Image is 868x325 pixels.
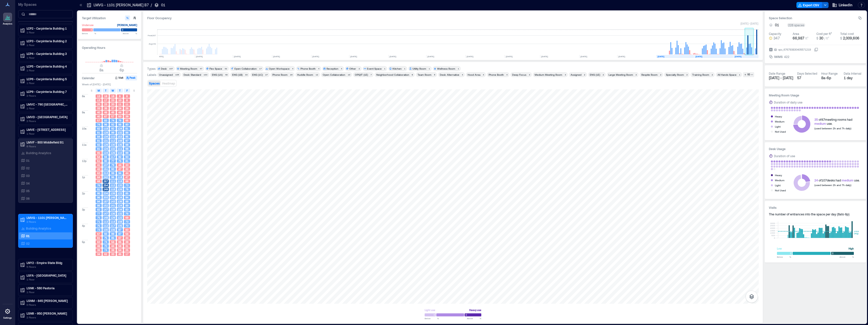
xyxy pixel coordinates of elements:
span: 57 [97,119,100,122]
span: 92 [111,123,114,126]
span: 110 [111,135,115,138]
div: Training Room [692,73,709,76]
div: All Hands Space [718,73,736,76]
p: 2 Floors [27,94,69,98]
div: Medium Meeting Room [535,73,562,76]
div: Data Interval [844,71,861,75]
span: 81 [125,159,128,163]
div: 228 spaces [787,23,805,27]
span: 2,009,606 [843,36,859,40]
p: LMVG - 1101 [PERSON_NAME] B7 [94,3,149,8]
span: [DATE] - [DATE] [769,76,793,80]
div: Wellness Room [437,67,455,70]
span: / ft² [824,36,829,40]
span: 95 [125,135,128,138]
span: 111 [118,147,122,151]
div: of 47 meeting rooms had use. [814,117,852,126]
span: 44 [118,163,121,167]
div: Desk: Standard [184,73,201,76]
div: Floor Occupancy [147,15,759,21]
p: 01 [26,158,30,162]
span: 37 [125,111,128,114]
span: T [105,89,106,93]
button: Spaces [148,80,161,86]
button: Visit [114,75,125,80]
div: 105 [174,73,180,76]
div: Large Meeting Room [609,73,633,76]
span: $ [816,36,818,40]
span: 80 [125,123,128,126]
span: 30 [819,36,823,40]
span: 35 [814,118,818,121]
span: 124 [103,151,108,155]
h3: Operating Hours [82,45,137,50]
span: 24 [118,107,121,110]
button: Peak [125,75,137,80]
div: Open Collaboration [323,73,345,76]
span: 64 [97,175,100,179]
div: 5 [433,73,436,76]
button: Heatmap [161,80,176,86]
text: [DATE] [735,55,742,58]
span: 51 [97,159,100,163]
div: Area [793,32,799,36]
div: OPS/IT (1E) [355,73,368,76]
span: 93 [111,167,114,171]
span: 81 [97,131,100,134]
div: 2 [659,73,662,76]
div: 1 [738,73,741,76]
div: Kitchen [393,67,402,70]
span: 63 [97,171,100,175]
span: 94 [118,171,121,175]
span: 8 [126,98,128,102]
div: 2 [711,73,714,76]
div: Light [775,124,780,129]
span: 213 [103,171,108,175]
span: 18 [104,94,107,98]
span: Spaces [149,82,160,85]
span: 86 [125,131,128,134]
span: 44 [125,171,128,175]
p: LCP6 - Carpinteria Building 5 [27,77,69,81]
p: 1 Floor [27,132,69,136]
div: 2 [358,67,361,70]
span: 107 [103,163,108,167]
button: LinkedIn [831,1,854,9]
p: Settings [3,316,12,319]
span: 92 [118,155,121,159]
span: 23 [104,103,107,106]
text: [DATE] [580,55,587,58]
div: Team Room [418,73,431,76]
text: [DATE] [389,55,396,58]
div: Meeting Room [180,67,197,70]
div: 2 [635,73,638,76]
div: Phone Booth [300,67,316,70]
h3: Desk Usage [769,146,862,151]
a: Settings [2,305,14,321]
div: 20 [289,73,293,76]
div: 10 [347,73,351,76]
div: 103 [203,73,208,76]
span: 97 [125,139,128,143]
div: Medium [775,119,785,124]
div: 107 [168,67,174,70]
span: Week of [DATE] - [DATE] [82,83,137,86]
span: 66,987 [793,36,804,40]
span: ft² [805,36,808,40]
span: 13 [97,98,100,102]
text: [DATE] [696,55,702,58]
span: 98 [125,147,128,151]
div: 8a - 6p [821,75,840,80]
div: 4 [461,73,464,76]
span: 81 [97,147,100,151]
span: 44 [118,111,121,114]
span: 124 [103,147,108,151]
div: ENG (1B) [232,73,243,76]
div: Assigned [571,73,581,76]
div: 32 [224,67,228,70]
p: LCP2 - Carpinteria Building 1 [27,26,69,30]
span: W [112,89,114,93]
text: [DATE] [427,55,434,58]
div: Capacity [769,32,781,36]
span: 18 [111,94,114,98]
